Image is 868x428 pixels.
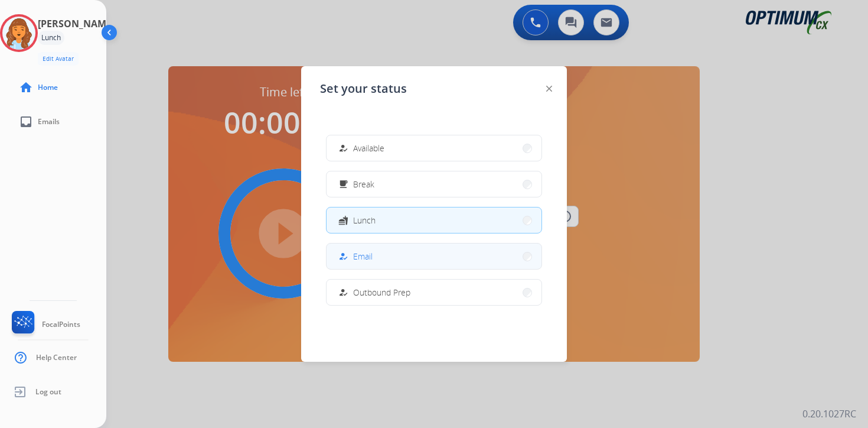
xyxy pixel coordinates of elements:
[320,80,407,97] span: Set your status
[19,115,33,129] mat-icon: inbox
[9,311,80,338] a: FocalPoints
[327,135,541,161] button: Available
[353,286,410,299] span: Outbound Prep
[38,52,79,66] button: Edit Avatar
[353,178,374,190] span: Break
[327,280,541,305] button: Outbound Prep
[35,387,61,397] span: Log out
[36,353,77,362] span: Help Center
[353,214,376,226] span: Lunch
[327,244,541,269] button: Email
[38,31,64,45] div: Lunch
[338,215,348,225] mat-icon: fastfood
[38,17,115,31] h3: [PERSON_NAME]
[2,17,35,50] img: avatar
[353,250,373,262] span: Email
[42,320,80,329] span: FocalPoints
[327,207,541,233] button: Lunch
[353,142,384,154] span: Available
[38,83,58,92] span: Home
[338,287,348,297] mat-icon: how_to_reg
[546,86,552,92] img: close-button
[38,117,60,127] span: Emails
[327,171,541,197] button: Break
[338,251,348,261] mat-icon: how_to_reg
[19,80,33,95] mat-icon: home
[802,407,856,421] p: 0.20.1027RC
[338,179,348,189] mat-icon: free_breakfast
[338,143,348,153] mat-icon: how_to_reg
